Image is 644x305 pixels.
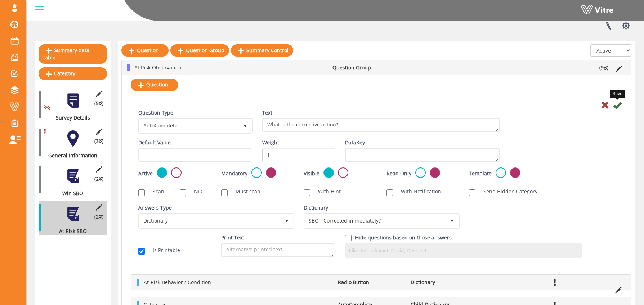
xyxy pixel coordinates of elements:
[39,152,102,159] div: General Information
[39,228,102,235] div: At Risk SBO
[94,175,103,183] span: (2 )
[280,214,293,227] span: select
[180,189,186,196] input: NFC
[138,139,171,146] label: Default Value
[262,139,279,146] label: Weight
[355,234,452,241] label: Hide questions based on those answers
[407,279,480,286] li: Dictionary
[239,119,252,132] span: select
[386,189,393,196] input: With Notification
[138,248,145,255] input: Is Printable
[345,235,352,241] input: Hide question based on answer
[139,119,239,132] span: AutoComplete
[345,139,365,146] label: DataKey
[231,44,293,57] a: Summary Control
[476,188,537,195] label: Send Hidden Category
[138,170,153,177] label: Active
[221,234,244,241] label: Print Text
[94,100,103,107] span: (5 )
[228,188,260,195] label: Must scan
[446,214,459,227] span: select
[146,188,164,195] label: Scan
[386,170,411,177] label: Read Only
[610,90,625,98] div: Save
[262,109,272,116] label: Text
[304,170,319,177] label: Visible
[138,109,173,116] label: Question Type
[329,64,403,71] li: Question Group
[39,190,102,197] div: Win SBO
[139,214,280,227] span: Dictionary
[304,189,310,196] input: With Hint
[305,214,446,227] span: SBO - Corrected immediately?
[469,189,475,196] input: Send Hidden Category
[170,44,229,57] a: Question Group
[138,204,172,211] label: Answers Type
[94,213,103,220] span: (2 )
[39,114,102,121] div: Survey Details
[121,44,169,57] a: Question
[394,188,441,195] label: With Notification
[187,188,204,195] label: NFC
[304,204,328,211] label: Dictionary
[134,64,182,71] span: At Risk Observation
[596,64,612,71] li: (9 )
[39,44,107,64] a: Summary data table
[221,170,247,177] label: Mandatory
[144,279,211,286] span: At-Risk Behavior / Condition
[138,189,145,196] input: Scan
[334,279,407,286] li: Radio Button
[146,247,180,254] label: Is Printable
[131,79,178,91] a: Question
[39,67,107,80] a: Category
[94,138,103,145] span: (3 )
[347,245,580,256] input: Like: Not relevant, David, Device 9
[469,170,492,177] label: Template
[221,189,228,196] input: Must scan
[311,188,341,195] label: With Hint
